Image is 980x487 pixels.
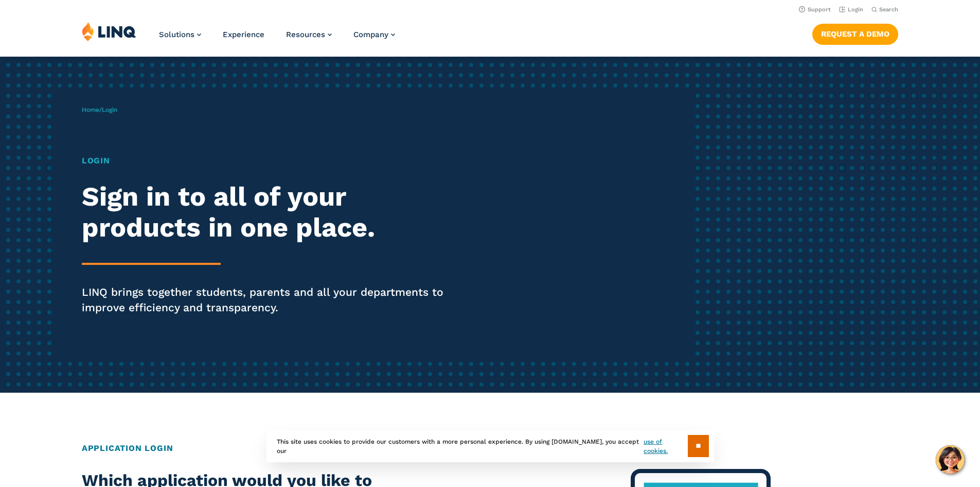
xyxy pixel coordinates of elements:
a: Experience [223,30,264,39]
span: Login [102,106,117,113]
button: Open Search Bar [871,6,898,13]
a: Company [353,30,395,39]
img: LINQ | K‑12 Software [82,22,136,41]
span: / [82,106,117,113]
span: Solutions [159,30,194,39]
p: LINQ brings together students, parents and all your departments to improve efficiency and transpa... [82,284,459,315]
h2: Sign in to all of your products in one place. [82,181,459,243]
button: Hello, have a question? Let’s chat. [936,445,965,474]
a: Support [799,6,831,13]
a: Solutions [159,30,201,39]
div: This site uses cookies to provide our customers with a more personal experience. By using [DOMAIN... [266,430,714,462]
a: Resources [286,30,332,39]
a: Login [839,6,863,13]
h2: Application Login [82,442,898,455]
h1: Login [82,155,459,167]
a: Home [82,106,99,113]
nav: Button Navigation [812,22,898,44]
a: Request a Demo [812,24,898,44]
nav: Primary Navigation [159,22,395,56]
a: use of cookies. [644,437,687,456]
span: Resources [286,30,325,39]
span: Company [353,30,388,39]
span: Search [879,6,898,13]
